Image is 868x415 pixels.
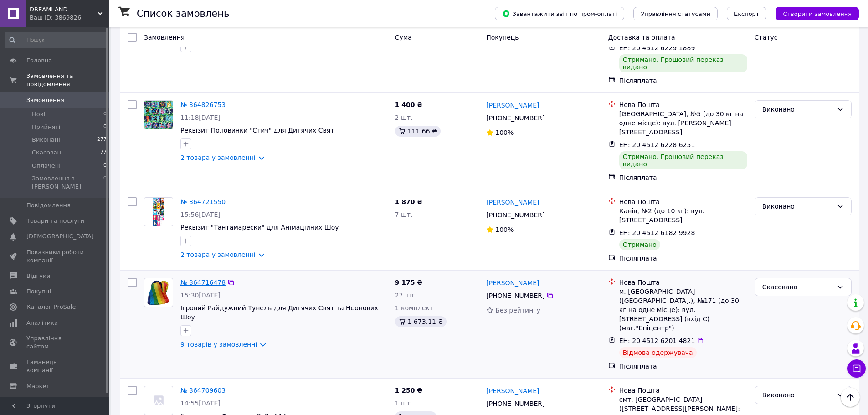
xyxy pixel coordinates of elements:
[762,390,833,400] div: Виконано
[144,101,173,129] img: Фото товару
[144,34,185,41] span: Замовлення
[32,123,60,131] span: Прийняті
[32,136,60,144] span: Виконані
[486,278,539,287] a: [PERSON_NAME]
[633,7,718,20] button: Управління статусами
[608,34,675,41] span: Доставка та оплата
[395,198,423,205] span: 1 870 ₴
[619,151,747,169] div: Отримано. Грошовий переказ видано
[26,248,84,265] span: Показники роботи компанії
[841,388,860,407] button: Наверх
[619,287,747,333] div: м. [GEOGRAPHIC_DATA] ([GEOGRAPHIC_DATA].), №171 (до 30 кг на одне місце): вул. [STREET_ADDRESS] (...
[762,282,833,292] div: Скасовано
[180,400,221,407] span: 14:55[DATE]
[26,232,94,241] span: [DEMOGRAPHIC_DATA]
[495,307,540,314] span: Без рейтингу
[619,141,695,149] span: ЕН: 20 4512 6228 6251
[144,197,173,226] a: Фото товару
[484,289,546,302] div: [PHONE_NUMBER]
[26,287,51,296] span: Покупці
[484,209,546,221] div: [PHONE_NUMBER]
[26,96,64,104] span: Замовлення
[5,32,108,48] input: Пошук
[180,224,339,231] a: Реквізит "Тантамарески" для Анімаційних Шоу
[395,126,441,137] div: 111.66 ₴
[495,129,514,136] span: 100%
[619,362,747,371] div: Післяплата
[766,10,859,17] a: Створити замовлення
[144,100,173,129] a: Фото товару
[97,136,107,144] span: 277
[395,400,413,407] span: 1 шт.
[180,304,378,321] a: Ігровий Райдужний Тунель для Дитячих Свят та Неонових Шоу
[395,279,423,286] span: 9 175 ₴
[847,359,866,378] button: Чат з покупцем
[484,397,546,410] div: [PHONE_NUMBER]
[619,278,747,287] div: Нова Пошта
[103,123,107,131] span: 0
[619,347,697,358] div: Відмова одержувача
[395,211,413,218] span: 7 шт.
[180,341,257,348] a: 9 товарів у замовленні
[103,162,107,170] span: 0
[619,54,747,72] div: Отримано. Грошовий переказ видано
[103,174,107,191] span: 0
[180,292,221,299] span: 15:30[DATE]
[103,110,107,118] span: 0
[26,217,84,225] span: Товари та послуги
[619,173,747,182] div: Післяплата
[619,254,747,263] div: Післяплата
[486,34,519,41] span: Покупець
[619,206,747,225] div: Канів, №2 (до 10 кг): вул. [STREET_ADDRESS]
[734,10,760,17] span: Експорт
[486,386,539,395] a: [PERSON_NAME]
[755,34,778,41] span: Статус
[32,149,63,157] span: Скасовані
[180,114,221,121] span: 11:18[DATE]
[776,7,859,20] button: Створити замовлення
[783,10,852,17] span: Створити замовлення
[495,226,514,233] span: 100%
[727,7,767,20] button: Експорт
[619,109,747,137] div: [GEOGRAPHIC_DATA], №5 (до 30 кг на одне місце): вул. [PERSON_NAME][STREET_ADDRESS]
[26,382,50,390] span: Маркет
[32,174,103,191] span: Замовлення з [PERSON_NAME]
[26,334,84,351] span: Управління сайтом
[619,44,695,51] span: ЕН: 20 4512 6229 1889
[619,386,747,395] div: Нова Пошта
[395,101,423,108] span: 1 400 ₴
[180,198,226,205] a: № 364721550
[32,110,45,118] span: Нові
[395,316,447,327] div: 1 673.11 ₴
[26,358,84,374] span: Гаманець компанії
[619,229,695,236] span: ЕН: 20 4512 6182 9928
[180,279,226,286] a: № 364716478
[144,386,173,415] a: Фото товару
[180,211,221,218] span: 15:56[DATE]
[619,76,747,85] div: Післяплата
[153,198,164,226] img: Фото товару
[762,201,833,211] div: Виконано
[619,337,695,344] span: ЕН: 20 4512 6201 4821
[180,154,256,161] a: 2 товара у замовленні
[180,251,256,258] a: 2 товара у замовленні
[495,7,624,20] button: Завантажити звіт по пром-оплаті
[146,278,171,307] img: Фото товару
[26,56,52,65] span: Головна
[395,304,433,312] span: 1 комплект
[395,34,412,41] span: Cума
[619,239,660,250] div: Отримано
[26,272,50,280] span: Відгуки
[144,278,173,307] a: Фото товару
[486,198,539,207] a: [PERSON_NAME]
[180,387,226,394] a: № 364709603
[619,100,747,109] div: Нова Пошта
[30,14,109,22] div: Ваш ID: 3869826
[26,201,71,210] span: Повідомлення
[180,127,334,134] a: Реквізит Половинки "Стич" для Дитячих Свят
[26,72,109,88] span: Замовлення та повідомлення
[32,162,61,170] span: Оплачені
